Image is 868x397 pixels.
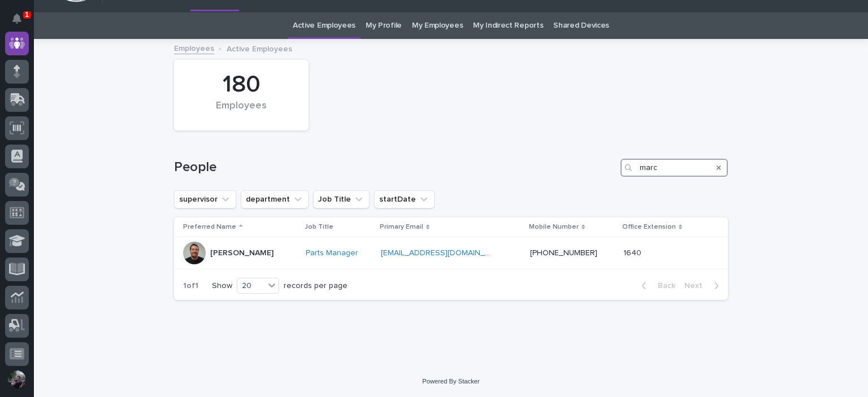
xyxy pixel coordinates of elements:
p: records per page [284,281,348,291]
input: Search [620,159,728,177]
button: supervisor [174,190,236,208]
p: Show [212,281,232,291]
button: startDate [374,190,435,208]
a: My Profile [366,12,402,39]
span: Back [651,282,675,290]
p: Preferred Name [183,221,236,233]
p: Job Title [305,221,333,233]
p: Primary Email [380,221,423,233]
div: Employees [193,100,289,124]
span: Next [684,282,709,290]
div: 180 [193,71,289,99]
a: My Indirect Reports [473,12,543,39]
tr: [PERSON_NAME]Parts Manager [EMAIL_ADDRESS][DOMAIN_NAME] [PHONE_NUMBER]16401640 [174,237,728,269]
a: My Employees [412,12,463,39]
p: 1 [25,11,29,19]
p: Office Extension [622,221,676,233]
button: users-avatar [5,368,29,391]
p: [PERSON_NAME] [210,248,274,258]
a: Shared Devices [553,12,609,39]
p: 1 of 1 [174,272,207,300]
p: 1640 [623,246,644,258]
a: Parts Manager [306,248,358,258]
button: Notifications [5,7,29,30]
a: Active Employees [293,12,355,39]
a: Employees [174,41,214,54]
button: Job Title [313,190,370,208]
button: Back [632,281,680,291]
div: Notifications1 [14,14,29,32]
a: [PHONE_NUMBER] [530,249,597,257]
button: Next [680,281,728,291]
p: Mobile Number [529,221,579,233]
a: Powered By Stacker [422,378,479,385]
h1: People [174,159,616,176]
p: Active Employees [227,42,292,54]
div: 20 [237,280,264,292]
a: [EMAIL_ADDRESS][DOMAIN_NAME] [381,249,509,257]
button: department [241,190,309,208]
